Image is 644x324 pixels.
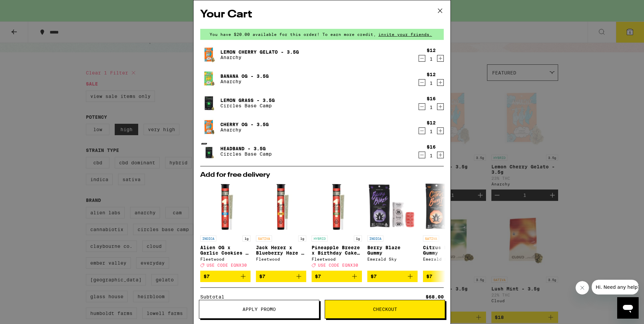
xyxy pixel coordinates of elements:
p: 1g [243,235,251,241]
img: Headband - 3.5g [200,142,219,161]
p: Pineapple Breeze x Birthday Cake - 1g [312,245,362,256]
button: Increment [437,103,444,110]
a: Open page for Jack Herer x Blueberry Haze - 1g from Fleetwood [256,182,306,271]
div: Emerald Sky [423,257,473,261]
div: 1 [427,56,436,62]
iframe: Close message [576,281,589,294]
span: Hi. Need any help? [4,5,48,10]
a: Headband - 3.5g [220,146,272,151]
span: Apply Promo [243,307,276,312]
button: Decrement [419,55,425,62]
div: Emerald Sky [367,257,418,261]
div: 1 [427,129,436,134]
span: $7 [204,274,210,279]
span: You have $20.00 available for this order! To earn more credit, [210,32,376,37]
button: Increment [437,55,444,62]
a: Lemon Cherry Gelato - 3.5g [220,49,299,55]
div: $16 [427,144,436,150]
div: $12 [427,72,436,77]
p: Anarchy [220,79,269,84]
div: $68.00 [426,294,444,299]
p: Alien OG x Garlic Cookies - 1g [200,245,251,256]
a: Open page for Berry Blaze Gummy from Emerald Sky [367,182,418,271]
button: Checkout [325,300,445,319]
button: Decrement [419,127,425,134]
button: Add to bag [367,271,418,282]
button: Add to bag [423,271,473,282]
p: SATIVA [256,235,272,241]
div: $16 [427,96,436,101]
img: Emerald Sky - Citrus Burst Gummy [423,182,473,232]
p: Berry Blaze Gummy [367,245,418,256]
div: 1 [427,153,436,158]
a: Open page for Alien OG x Garlic Cookies - 1g from Fleetwood [200,182,251,271]
img: Fleetwood - Pineapple Breeze x Birthday Cake - 1g [312,182,362,232]
p: Citrus Burst Gummy [423,245,473,256]
a: Banana OG - 3.5g [220,73,269,79]
span: $7 [371,274,377,279]
p: SATIVA [423,235,439,241]
button: Decrement [419,79,425,86]
p: Anarchy [220,55,299,60]
span: USE CODE EQNX30 [318,263,358,267]
button: Increment [437,127,444,134]
img: Cherry OG - 3.5g [200,118,219,137]
button: Add to bag [200,271,251,282]
iframe: Message from company [592,280,639,294]
div: Subtotal [200,294,229,299]
span: invite your friends. [376,32,434,37]
p: Jack Herer x Blueberry Haze - 1g [256,245,306,256]
span: $7 [315,274,321,279]
span: $7 [259,274,265,279]
div: You have $20.00 available for this order! To earn more credit,invite your friends. [200,29,444,40]
a: Open page for Pineapple Breeze x Birthday Cake - 1g from Fleetwood [312,182,362,271]
iframe: Button to launch messaging window [617,297,639,319]
h2: Add for free delivery [200,172,444,178]
p: Anarchy [220,127,269,132]
p: HYBRID [312,235,328,241]
button: Increment [437,79,444,86]
span: $7 [426,274,432,279]
button: Decrement [419,103,425,110]
div: 1 [427,80,436,86]
div: Fleetwood [256,257,306,261]
a: Cherry OG - 3.5g [220,122,269,127]
button: Apply Promo [199,300,319,319]
span: Checkout [373,307,397,312]
p: 1g [298,235,306,241]
img: Fleetwood - Jack Herer x Blueberry Haze - 1g [256,182,306,232]
button: Add to bag [312,271,362,282]
div: $12 [427,120,436,125]
div: 1 [427,105,436,110]
div: $12 [427,48,436,53]
button: Decrement [419,152,425,158]
div: Fleetwood [200,257,251,261]
img: Banana OG - 3.5g [200,69,219,88]
div: Fleetwood [312,257,362,261]
p: Circles Base Camp [220,103,275,108]
img: Emerald Sky - Berry Blaze Gummy [367,182,418,232]
p: 1g [354,235,362,241]
p: Circles Base Camp [220,151,272,157]
h2: Your Cart [200,7,444,22]
a: Lemon Grass - 3.5g [220,98,275,103]
img: Lemon Cherry Gelato - 3.5g [200,45,219,64]
p: INDICA [367,235,383,241]
img: Lemon Grass - 3.5g [200,94,219,112]
a: Open page for Citrus Burst Gummy from Emerald Sky [423,182,473,271]
img: Fleetwood - Alien OG x Garlic Cookies - 1g [200,182,251,232]
button: Increment [437,152,444,158]
span: USE CODE EQNX30 [207,263,247,267]
button: Add to bag [256,271,306,282]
